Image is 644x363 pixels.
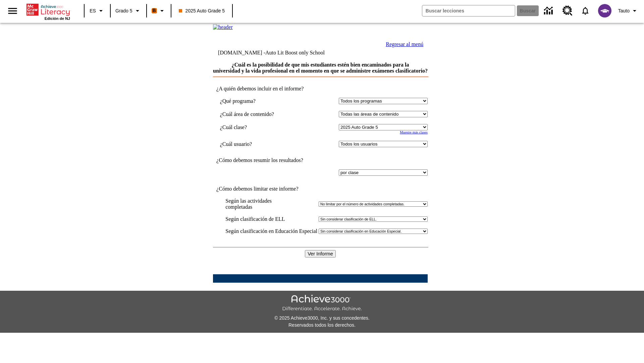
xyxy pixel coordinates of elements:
[282,295,362,312] img: Achieve3000 Differentiate Accelerate Achieve
[618,7,630,14] span: Tauto
[115,7,132,14] span: Grado 5
[213,62,428,74] a: ¿Cuál es la posibilidad de que mis estudiantes estén bien encaminados para la universidad y la vi...
[149,5,169,17] button: Boost El color de la clase es anaranjado. Cambiar el color de la clase.
[594,2,615,19] button: Escoja un nuevo avatar
[225,216,317,222] td: Según clasificación de ELL
[220,124,297,130] td: ¿Cuál clase?
[598,4,611,17] img: avatar image
[225,198,317,210] td: Según las actividades completadas
[400,130,428,134] a: Muestre más clases
[218,50,344,56] td: [DOMAIN_NAME] -
[3,1,22,21] button: Abrir el menú lateral
[225,228,317,234] td: Según clasificación en Educación Especial
[305,250,336,257] input: Ver Informe
[153,6,156,15] span: B
[213,24,233,30] img: header
[265,50,325,55] nobr: Auto Lit Boost only School
[113,5,144,17] button: Grado: Grado 5, Elige un grado
[179,7,225,14] span: 2025 Auto Grade 5
[213,157,428,163] td: ¿Cómo debemos resumir los resultados?
[26,2,70,21] div: Portada
[220,111,274,117] nobr: ¿Cuál área de contenido?
[213,186,428,192] td: ¿Cómo debemos limitar este informe?
[558,2,577,20] a: Centro de recursos, Se abrirá en una pestaña nueva.
[220,98,297,104] td: ¿Qué programa?
[540,2,558,20] a: Centro de información
[90,7,96,14] span: ES
[213,86,428,92] td: ¿A quién debemos incluir en el informe?
[386,41,423,47] a: Regresar al menú
[220,141,297,147] td: ¿Cuál usuario?
[87,5,108,17] button: Lenguaje: ES, Selecciona un idioma
[45,16,70,21] span: Edición de NJ
[615,5,641,17] button: Perfil/Configuración
[577,2,594,19] a: Notificaciones
[422,5,515,16] input: Buscar campo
